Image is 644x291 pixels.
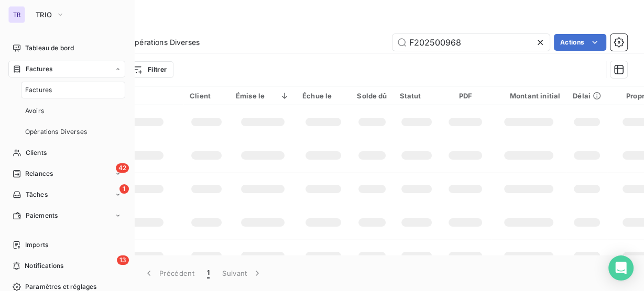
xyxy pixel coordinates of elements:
[8,6,25,23] div: TR
[36,10,52,19] span: TRIO
[573,92,601,100] div: Délai
[116,163,129,173] span: 42
[608,255,634,281] div: Open Intercom Messenger
[26,148,47,158] span: Clients
[129,37,200,48] span: Opérations Diverses
[446,92,484,100] div: PDF
[25,240,48,250] span: Imports
[236,92,290,100] div: Émise le
[26,190,48,199] span: Tâches
[216,262,269,284] button: Suivant
[119,184,129,194] span: 1
[201,262,216,284] button: 1
[25,106,44,116] span: Avoirs
[190,92,223,100] div: Client
[392,34,550,51] input: Rechercher
[554,34,606,51] button: Actions
[25,261,63,271] span: Notifications
[26,64,52,74] span: Factures
[25,43,74,53] span: Tableau de bord
[137,262,201,284] button: Précédent
[25,127,87,137] span: Opérations Diverses
[400,92,434,100] div: Statut
[125,61,173,78] button: Filtrer
[25,169,53,178] span: Relances
[25,85,52,95] span: Factures
[207,268,210,278] span: 1
[357,92,387,100] div: Solde dû
[117,255,129,265] span: 13
[497,92,560,100] div: Montant initial
[302,92,344,100] div: Échue le
[26,211,58,220] span: Paiements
